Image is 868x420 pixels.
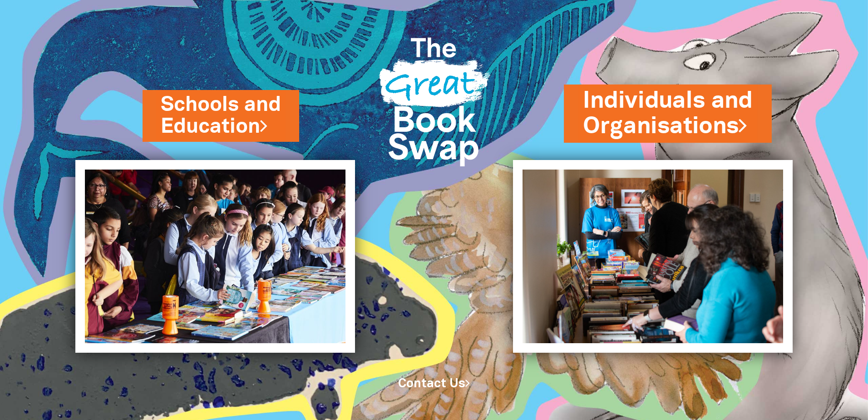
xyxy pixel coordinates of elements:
a: Contact Us [398,378,470,390]
a: Individuals andOrganisations [583,85,753,142]
img: Great Bookswap logo [369,11,500,185]
a: Schools andEducation [161,90,281,141]
img: Schools and Education [75,160,355,353]
img: Individuals and Organisations [513,160,792,353]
